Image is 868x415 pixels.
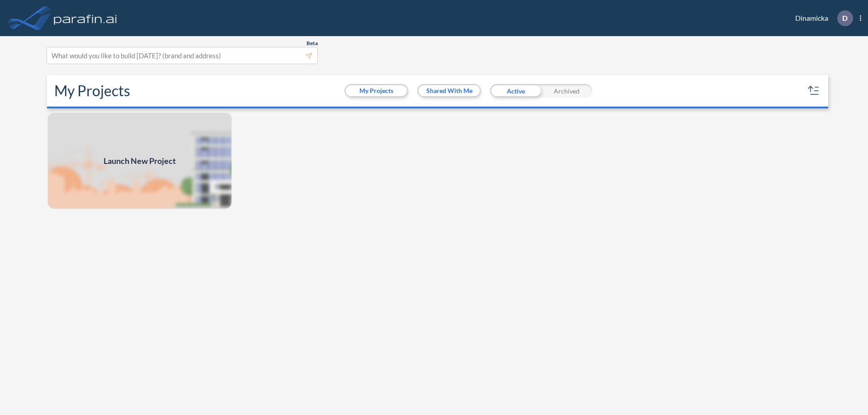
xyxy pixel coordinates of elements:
[842,14,848,22] p: D
[307,40,318,47] span: Beta
[419,85,480,96] button: Shared With Me
[47,112,232,210] a: Launch New Project
[54,82,130,99] h2: My Projects
[346,85,407,96] button: My Projects
[490,84,541,98] div: Active
[52,9,119,27] img: logo
[807,84,821,98] button: sort
[104,155,176,167] span: Launch New Project
[541,84,592,98] div: Archived
[782,10,861,26] div: Dinamicka
[47,112,232,210] img: add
